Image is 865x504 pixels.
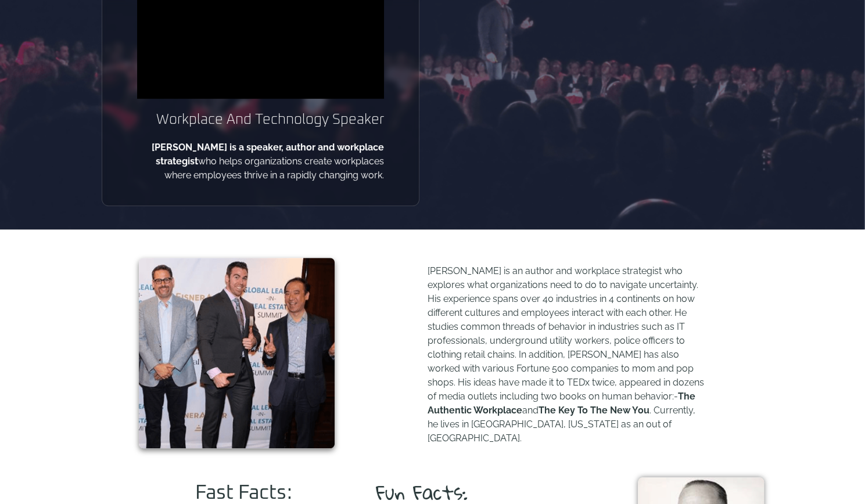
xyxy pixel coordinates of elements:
h2: Fun Facts: [375,483,620,502]
b: The Key To The New You [539,405,649,416]
h2: Fast Facts: [195,483,352,503]
p: [PERSON_NAME] is an author and workplace strategist who explores what organizations need to do to... [428,264,706,445]
p: who helps organizations create workplaces where employees thrive in a rapidly changing work. [137,141,384,182]
h2: Workplace And Technology Speaker [137,110,384,129]
b: [PERSON_NAME] is a speaker, author and workplace strategist [152,142,384,167]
